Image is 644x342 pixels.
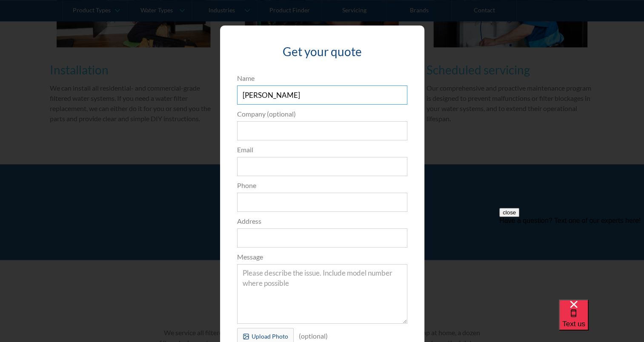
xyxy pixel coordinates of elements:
[252,332,288,341] div: Upload Photo
[499,208,644,310] iframe: podium webchat widget prompt
[237,73,407,83] label: Name
[237,252,407,262] label: Message
[237,180,407,191] label: Phone
[237,145,407,155] label: Email
[237,43,407,60] h3: Get your quote
[559,299,644,342] iframe: podium webchat widget bubble
[237,216,407,226] label: Address
[237,109,407,119] label: Company (optional)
